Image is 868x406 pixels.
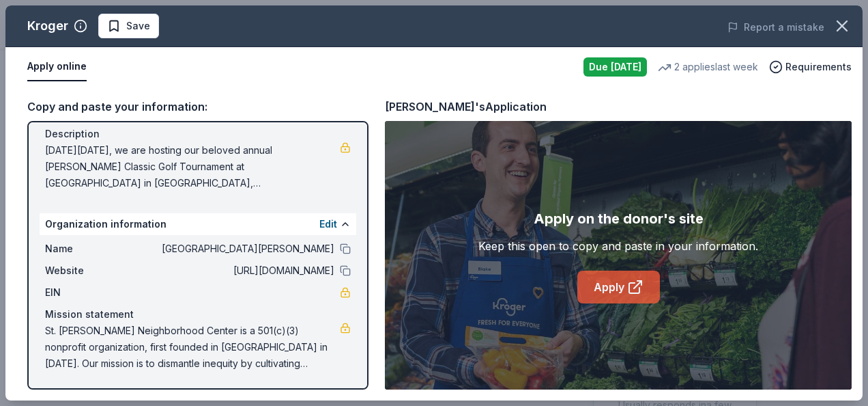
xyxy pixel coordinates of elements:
[583,57,647,77] div: Due [DATE]
[27,98,368,116] div: Copy and paste your information:
[98,14,159,38] button: Save
[45,241,136,257] span: Name
[785,59,852,75] span: Requirements
[577,271,660,303] a: Apply
[45,306,351,323] div: Mission statement
[319,216,337,232] button: Edit
[136,262,334,279] span: [URL][DOMAIN_NAME]
[385,98,547,116] div: [PERSON_NAME]'s Application
[45,284,136,301] span: EIN
[40,213,356,235] div: Organization information
[136,241,334,257] span: [GEOGRAPHIC_DATA][PERSON_NAME]
[478,238,758,254] div: Keep this open to copy and paste in your information.
[45,323,340,372] span: St. [PERSON_NAME] Neighborhood Center is a 501(c)(3) nonprofit organization, first founded in [GE...
[27,15,68,37] div: Kroger
[534,208,704,230] div: Apply on the donor's site
[658,59,758,75] div: 2 applies last week
[27,53,87,81] button: Apply online
[45,262,136,279] span: Website
[126,18,150,34] span: Save
[45,126,351,142] div: Description
[45,142,340,191] span: [DATE][DATE], we are hosting our beloved annual [PERSON_NAME] Classic Golf Tournament at [GEOGRAP...
[769,59,852,75] button: Requirements
[727,19,824,36] button: Report a mistake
